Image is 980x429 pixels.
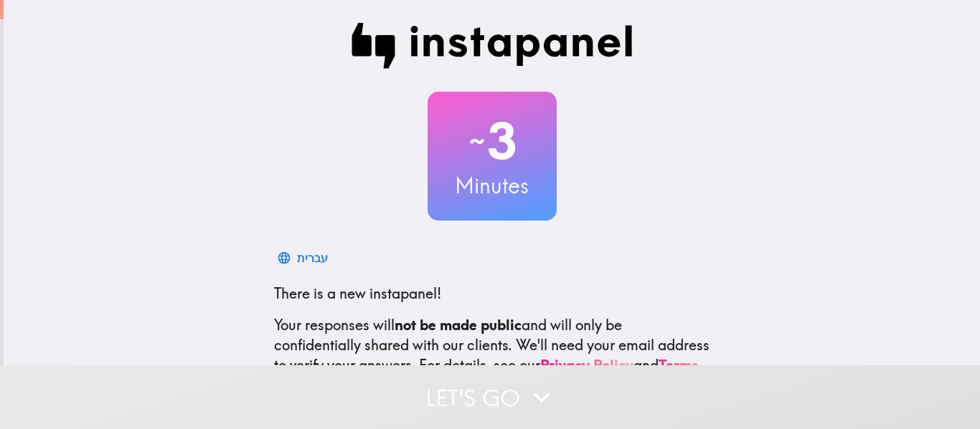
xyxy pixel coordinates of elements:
[352,23,633,69] img: Instapanel
[659,356,699,374] a: Terms
[467,120,487,163] span: ~
[428,170,557,201] h3: Minutes
[395,316,522,334] b: not be made public
[274,284,441,302] span: There is a new instapanel!
[274,315,710,375] p: Your responses will and will only be confidentially shared with our clients. We'll need your emai...
[428,112,557,170] h2: 3
[297,248,328,268] div: עברית
[540,356,633,374] a: Privacy Policy
[274,244,334,272] button: עברית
